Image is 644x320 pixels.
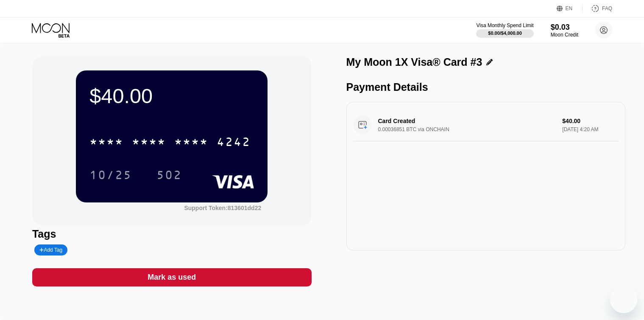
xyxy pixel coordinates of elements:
[32,228,312,240] div: Tags
[476,22,533,28] div: Visa Monthly Spend Limit
[89,169,132,183] div: 10/25
[346,56,482,68] div: My Moon 1X Visa® Card #3
[551,23,578,38] div: $0.03Moon Credit
[156,169,182,183] div: 502
[602,6,612,11] div: FAQ
[566,6,573,11] div: EN
[217,136,251,150] div: 4242
[150,164,188,185] div: 502
[557,4,583,13] div: EN
[551,23,578,32] div: $0.03
[583,4,612,13] div: FAQ
[148,272,196,282] div: Mark as used
[488,31,522,36] div: $0.00 / $4,000.00
[89,84,254,108] div: $40.00
[476,22,533,38] div: Visa Monthly Spend Limit$0.00/$4,000.00
[610,286,637,313] iframe: Button to launch messaging window
[32,268,312,286] div: Mark as used
[184,205,261,211] div: Support Token:813601dd22
[34,244,67,255] div: Add Tag
[83,164,138,185] div: 10/25
[346,81,626,93] div: Payment Details
[551,32,578,38] div: Moon Credit
[39,247,62,253] div: Add Tag
[184,205,261,211] div: Support Token: 813601dd22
